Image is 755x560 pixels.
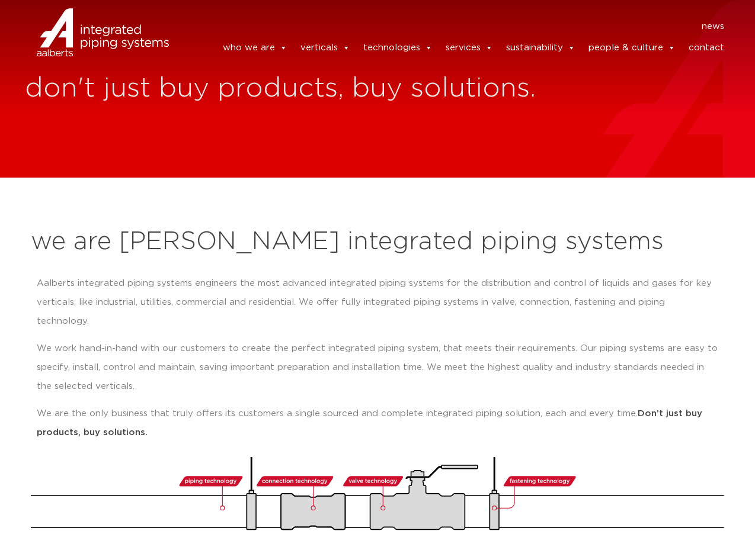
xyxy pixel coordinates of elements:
p: We are the only business that truly offers its customers a single sourced and complete integrated... [37,404,718,442]
h2: we are [PERSON_NAME] integrated piping systems [31,228,724,256]
a: technologies [363,36,433,60]
a: sustainability [506,36,575,60]
a: services [446,36,493,60]
a: who we are [223,36,287,60]
nav: Menu [186,17,724,36]
p: Aalberts integrated piping systems engineers the most advanced integrated piping systems for the ... [37,274,718,331]
a: people & culture [588,36,676,60]
p: We work hand-in-hand with our customers to create the perfect integrated piping system, that meet... [37,339,718,396]
a: news [702,17,724,36]
a: contact [689,36,724,60]
a: verticals [300,36,350,60]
